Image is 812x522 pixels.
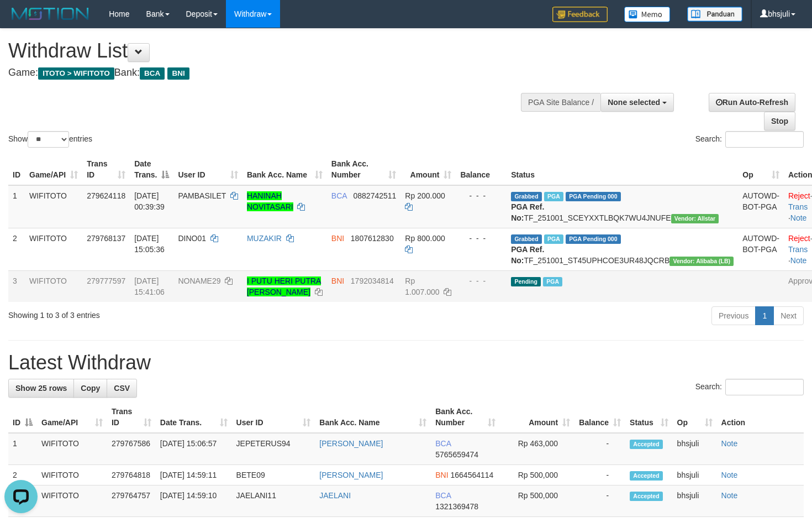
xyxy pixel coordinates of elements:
img: Button%20Memo.svg [624,7,671,22]
td: 2 [8,228,25,270]
th: Balance: activate to sort column ascending [574,401,625,433]
th: Date Trans.: activate to sort column ascending [156,401,232,433]
td: TF_251001_ST45UPHCOE3UR48JQCRB [507,228,738,270]
span: PGA Pending [566,234,621,244]
td: WIFITOTO [25,185,82,228]
a: [PERSON_NAME] [319,471,383,479]
th: Bank Acc. Name: activate to sort column ascending [315,401,431,433]
span: Pending [511,277,541,286]
span: ITOTO > WIFITOTO [38,67,114,80]
label: Search: [695,131,804,148]
td: WIFITOTO [25,270,82,302]
span: 279624118 [87,191,125,200]
td: JEPETERUS94 [232,433,315,465]
td: 279767586 [107,433,156,465]
td: WIFITOTO [37,433,107,465]
input: Search: [725,379,804,395]
span: PGA Pending [566,192,621,201]
a: I PUTU HERI PUTRA [PERSON_NAME] [247,276,321,296]
td: - [574,465,625,486]
a: Note [721,439,738,448]
td: 279764757 [107,486,156,517]
span: None selected [608,98,660,107]
span: CSV [114,384,130,393]
td: Rp 500,000 [500,465,575,486]
h1: Withdraw List [8,40,530,62]
span: Rp 1.007.000 [405,276,439,296]
td: AUTOWD-BOT-PGA [738,185,784,228]
img: Feedback.jpg [552,7,608,22]
th: Op: activate to sort column ascending [673,401,717,433]
span: Show 25 rows [15,384,67,393]
th: Bank Acc. Number: activate to sort column ascending [431,401,499,433]
td: [DATE] 14:59:11 [156,465,232,486]
td: bhsjuli [673,486,717,517]
span: [DATE] 15:05:36 [134,234,165,254]
td: JAELANI11 [232,486,315,517]
td: - [574,486,625,517]
span: Copy 1321369478 to clipboard [435,502,478,511]
span: [DATE] 00:39:39 [134,191,165,211]
th: Trans ID: activate to sort column ascending [82,154,130,185]
span: Marked by bhsaldo [544,192,563,201]
td: 3 [8,270,25,302]
th: Game/API: activate to sort column ascending [25,154,82,185]
th: Bank Acc. Name: activate to sort column ascending [242,154,327,185]
span: DINO01 [178,234,206,243]
span: Copy 0882742511 to clipboard [353,191,396,200]
span: BNI [331,234,344,243]
a: Reject [788,191,810,200]
td: [DATE] 14:59:10 [156,486,232,517]
th: User ID: activate to sort column ascending [173,154,242,185]
span: BNI [435,471,448,479]
th: Date Trans.: activate to sort column descending [130,154,173,185]
th: Bank Acc. Number: activate to sort column ascending [327,154,401,185]
th: Amount: activate to sort column ascending [500,401,575,433]
a: Note [721,491,738,500]
span: Grabbed [511,234,542,244]
img: MOTION_logo.png [8,6,92,22]
td: WIFITOTO [37,486,107,517]
th: Op: activate to sort column ascending [738,154,784,185]
img: panduan.png [687,7,742,22]
a: CSV [107,379,137,398]
span: 279777597 [87,276,125,285]
td: WIFITOTO [37,465,107,486]
span: Copy [81,384,100,393]
td: BETE09 [232,465,315,486]
b: PGA Ref. No: [511,245,544,265]
label: Search: [695,379,804,395]
td: Rp 463,000 [500,433,575,465]
th: ID [8,154,25,185]
span: BNI [331,276,344,285]
span: Copy 1792034814 to clipboard [351,276,394,285]
td: Rp 500,000 [500,486,575,517]
a: Next [773,306,804,325]
th: Amount: activate to sort column ascending [400,154,456,185]
div: PGA Site Balance / [521,93,600,112]
a: MUZAKIR [247,234,282,243]
h4: Game: Bank: [8,67,530,79]
th: Game/API: activate to sort column ascending [37,401,107,433]
th: Action [717,401,804,433]
span: PGA [543,277,562,286]
td: TF_251001_SCEYXXTLBQK7WU4JNUFE [507,185,738,228]
span: Vendor URL: https://secure31.1velocity.biz [671,214,719,223]
div: Showing 1 to 3 of 3 entries [8,305,330,321]
span: Rp 200.000 [405,191,445,200]
td: WIFITOTO [25,228,82,270]
span: BCA [140,67,165,80]
span: [DATE] 15:41:06 [134,276,165,296]
a: [PERSON_NAME] [319,439,383,448]
a: Note [721,471,738,479]
a: Show 25 rows [8,379,74,398]
a: Note [790,213,807,222]
select: Showentries [28,131,69,148]
span: BCA [435,439,451,448]
td: 1 [8,185,25,228]
span: Vendor URL: https://dashboard.q2checkout.com/secure [669,257,734,266]
td: 279764818 [107,465,156,486]
span: Marked by bhsjuli [544,234,563,244]
th: ID: activate to sort column descending [8,401,37,433]
td: 1 [8,433,37,465]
